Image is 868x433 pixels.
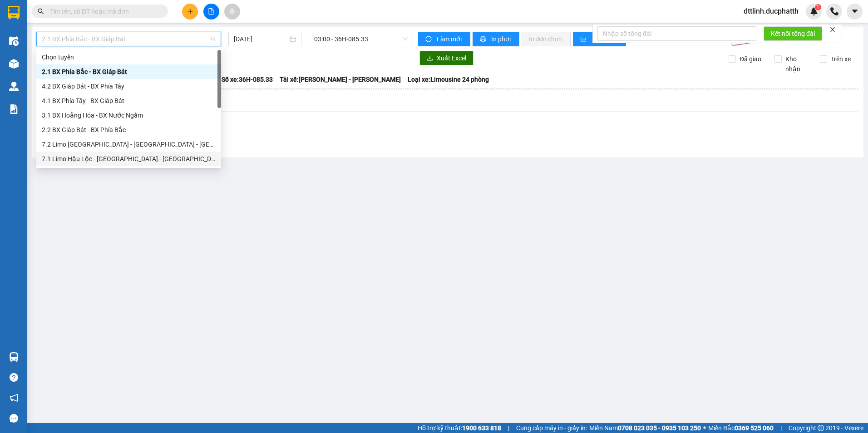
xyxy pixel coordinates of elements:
[847,4,863,20] button: caret-down
[815,4,821,10] sup: 1
[771,29,815,39] span: Kết nối tổng đài
[419,51,473,65] button: downloadXuất Excel
[10,373,18,382] span: question-circle
[408,74,489,84] span: Loại xe: Limousine 24 phòng
[736,54,765,64] span: Đã giao
[36,152,221,166] div: 7.1 Limo Hậu Lộc - Bỉm Sơn - Hà Nội
[36,50,221,64] div: Chọn tuyến
[703,426,706,430] span: ⚪️
[573,32,626,46] button: bar-chartThống kê
[42,52,216,62] div: Chọn tuyến
[818,425,824,431] span: copyright
[473,32,519,46] button: printerIn phơi
[708,423,774,433] span: Miền Bắc
[522,32,571,46] button: In đơn chọn
[764,26,822,41] button: Kết nối tổng đài
[42,110,216,120] div: 3.1 BX Hoằng Hóa - BX Nước Ngầm
[36,108,221,123] div: 3.1 BX Hoằng Hóa - BX Nước Ngầm
[42,154,216,164] div: 7.1 Limo Hậu Lộc - [GEOGRAPHIC_DATA] - [GEOGRAPHIC_DATA]
[851,7,859,15] span: caret-down
[314,32,408,46] span: 03:00 - 36H-085.33
[830,7,838,15] img: phone-icon
[480,36,488,43] span: printer
[8,6,20,20] img: logo-vxr
[42,139,216,149] div: 7.2 Limo [GEOGRAPHIC_DATA] - [GEOGRAPHIC_DATA] - [GEOGRAPHIC_DATA]
[42,67,216,77] div: 2.1 BX Phía Bắc - BX Giáp Bát
[827,54,854,64] span: Trên xe
[10,414,18,423] span: message
[462,424,501,432] strong: 1900 633 818
[782,54,814,74] span: Kho nhận
[437,34,463,44] span: Làm mới
[491,34,512,44] span: In phơi
[42,96,216,106] div: 4.1 BX Phía Tây - BX Giáp Bát
[10,394,18,402] span: notification
[224,4,240,20] button: aim
[208,8,214,15] span: file-add
[425,36,433,43] span: sync
[9,36,19,46] img: warehouse-icon
[508,423,509,433] span: |
[36,64,221,79] div: 2.1 BX Phía Bắc - BX Giáp Bát
[280,74,401,84] span: Tài xế: [PERSON_NAME] - [PERSON_NAME]
[418,423,501,433] span: Hỗ trợ kỹ thuật:
[9,104,19,114] img: solution-icon
[580,36,588,43] span: bar-chart
[780,423,782,433] span: |
[829,26,836,33] span: close
[810,7,818,15] img: icon-new-feature
[36,93,221,108] div: 4.1 BX Phía Tây - BX Giáp Bát
[182,4,198,20] button: plus
[597,26,756,41] input: Nhập số tổng đài
[203,4,219,20] button: file-add
[38,8,44,15] span: search
[222,74,273,84] span: Số xe: 36H-085.33
[42,81,216,91] div: 4.2 BX Giáp Bát - BX Phía Tây
[36,137,221,152] div: 7.2 Limo Hà Nội - Bỉm Sơn - Hậu Lộc
[618,424,701,432] strong: 0708 023 035 - 0935 103 250
[418,32,470,46] button: syncLàm mới
[516,423,587,433] span: Cung cấp máy in - giấy in:
[735,424,774,432] strong: 0369 525 060
[229,8,235,15] span: aim
[589,423,701,433] span: Miền Nam
[736,5,806,17] span: dttlinh.ducphatth
[42,125,216,135] div: 2.2 BX Giáp Bát - BX Phía Bắc
[816,4,819,10] span: 1
[9,59,19,69] img: warehouse-icon
[9,82,19,91] img: warehouse-icon
[36,79,221,93] div: 4.2 BX Giáp Bát - BX Phía Tây
[187,8,193,15] span: plus
[9,352,19,362] img: warehouse-icon
[234,34,287,44] input: 13/10/2025
[36,123,221,137] div: 2.2 BX Giáp Bát - BX Phía Bắc
[42,32,216,46] span: 2.1 BX Phía Bắc - BX Giáp Bát
[50,6,157,16] input: Tìm tên, số ĐT hoặc mã đơn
